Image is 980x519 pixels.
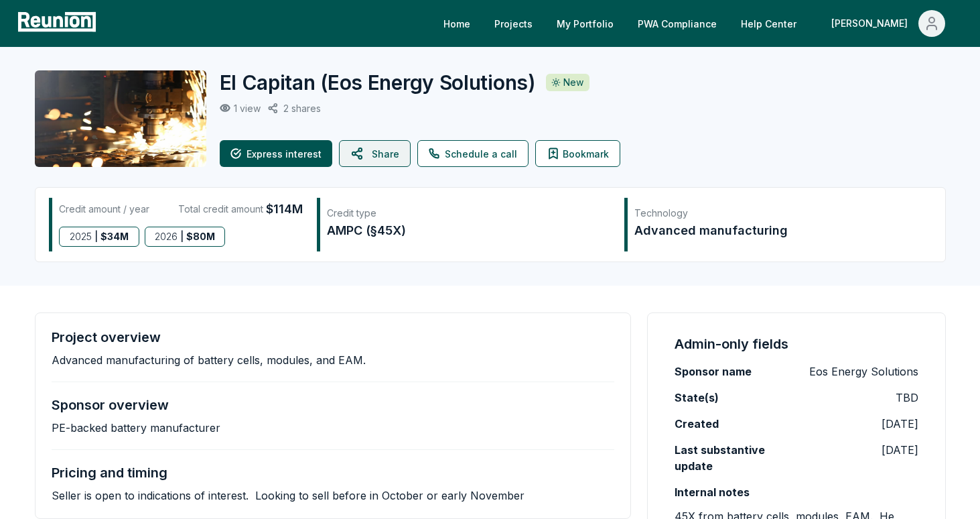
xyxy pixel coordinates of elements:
a: PWA Compliance [627,10,727,37]
button: Bookmark [535,140,620,167]
span: $ 34M [100,227,129,246]
h4: Admin-only fields [675,335,788,353]
div: Advanced manufacturing [634,221,918,240]
label: Internal notes [675,484,750,500]
p: TBD [896,390,918,406]
span: $114M [266,200,303,219]
a: Help Center [730,10,807,37]
div: AMPC (§45X) [327,221,610,240]
a: Projects [484,10,543,37]
button: Express interest [220,140,332,167]
h2: El Capitan [220,70,536,95]
p: [DATE] [882,416,918,432]
p: Eos Energy Solutions [809,363,918,380]
p: Advanced manufacturing of battery cells, modules, and EAM. [52,353,366,367]
span: | [94,227,98,246]
h4: Project overview [52,329,161,345]
label: Sponsor name [675,363,752,380]
p: 2 shares [283,103,321,114]
a: My Portfolio [546,10,624,37]
label: Last substantive update [675,442,796,474]
nav: Main [433,10,967,37]
div: Technology [634,207,918,220]
a: Home [433,10,481,37]
h4: Sponsor overview [52,397,169,413]
span: | [180,227,184,246]
button: Share [339,140,411,167]
p: 1 view [234,103,261,114]
p: PE-backed battery manufacturer [52,421,220,435]
span: $ 80M [186,227,215,246]
div: Total credit amount [178,200,303,219]
span: 2025 [70,227,92,246]
a: Schedule a call [417,140,529,167]
p: Seller is open to indications of interest. Looking to sell before in October or early November [52,489,524,502]
div: Credit amount / year [59,200,149,219]
span: 2026 [155,227,178,246]
label: State(s) [675,390,719,406]
span: ( Eos Energy Solutions ) [320,70,535,95]
div: Credit type [327,207,610,220]
div: [PERSON_NAME] [831,10,913,37]
h4: Pricing and timing [52,465,167,481]
p: New [563,76,583,89]
button: [PERSON_NAME] [821,10,956,37]
img: El Capitan [35,70,206,167]
p: [DATE] [882,442,918,458]
label: Created [675,416,719,432]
